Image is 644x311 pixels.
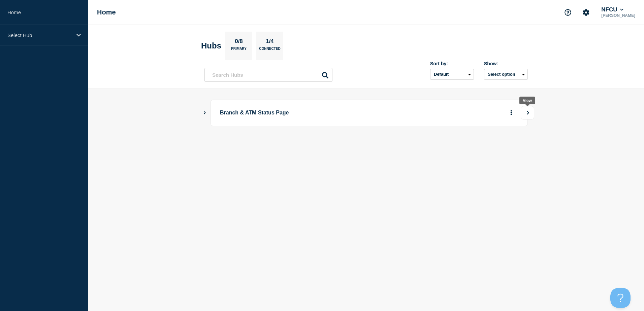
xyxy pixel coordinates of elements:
[430,69,474,80] select: Sort by
[97,8,116,16] h1: Home
[232,38,246,47] p: 0/8
[203,110,206,115] button: Show Connected Hubs
[484,69,528,80] button: Select option
[204,68,332,82] input: Search Hubs
[7,32,72,38] p: Select Hub
[220,107,406,119] p: Branch & ATM Status Page
[600,13,637,18] p: [PERSON_NAME]
[579,5,593,20] button: Account settings
[610,288,631,308] iframe: Help Scout Beacon - Open
[201,41,221,50] h2: Hubs
[521,106,534,119] button: View
[430,61,474,66] div: Sort by:
[523,98,532,103] div: View
[263,38,277,47] p: 1/4
[231,47,247,54] p: Primary
[259,47,280,54] p: Connected
[484,61,528,66] div: Show:
[561,5,575,20] button: Support
[600,6,625,13] button: NFCU
[507,107,516,119] button: More actions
